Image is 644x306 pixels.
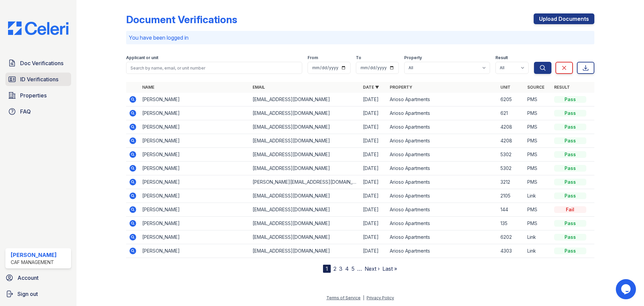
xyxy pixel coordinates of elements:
td: [EMAIL_ADDRESS][DOMAIN_NAME] [250,203,360,217]
td: [EMAIL_ADDRESS][DOMAIN_NAME] [250,162,360,175]
a: Last » [382,265,397,272]
td: [DATE] [360,162,387,175]
div: | [363,295,364,300]
td: PMS [525,134,551,148]
a: Name [142,85,154,90]
td: [PERSON_NAME][EMAIL_ADDRESS][DOMAIN_NAME] [250,175,360,189]
td: 135 [498,217,525,230]
a: Doc Verifications [5,56,71,70]
div: Pass [554,110,586,117]
div: [PERSON_NAME] [11,251,57,259]
td: 621 [498,106,525,120]
a: Date ▼ [363,85,379,90]
td: PMS [525,93,551,106]
p: You have been logged in [129,34,592,42]
td: 144 [498,203,525,217]
td: [EMAIL_ADDRESS][DOMAIN_NAME] [250,189,360,203]
td: Arioso Apartments [387,230,497,244]
td: 3212 [498,175,525,189]
td: 6205 [498,93,525,106]
div: Pass [554,179,586,185]
td: [PERSON_NAME] [140,120,250,134]
a: Result [554,85,570,90]
div: Pass [554,248,586,254]
td: [DATE] [360,120,387,134]
td: [PERSON_NAME] [140,106,250,120]
td: PMS [525,217,551,230]
a: Account [3,271,74,285]
span: ID Verifications [20,75,58,83]
div: CAF Management [11,259,57,266]
td: [DATE] [360,134,387,148]
a: 5 [352,265,355,272]
div: Pass [554,151,586,158]
div: Pass [554,137,586,144]
td: [DATE] [360,175,387,189]
input: Search by name, email, or unit number [126,62,302,74]
td: [EMAIL_ADDRESS][DOMAIN_NAME] [250,230,360,244]
td: [PERSON_NAME] [140,189,250,203]
td: Arioso Apartments [387,106,497,120]
td: [PERSON_NAME] [140,217,250,230]
td: 4208 [498,134,525,148]
a: Properties [5,89,71,102]
td: 5302 [498,162,525,175]
a: Email [253,85,265,90]
td: [PERSON_NAME] [140,175,250,189]
div: Fail [554,206,586,213]
a: Upload Documents [534,13,594,24]
td: [DATE] [360,148,387,162]
span: Properties [20,91,47,99]
td: [PERSON_NAME] [140,244,250,258]
td: 4303 [498,244,525,258]
td: [PERSON_NAME] [140,93,250,106]
td: [PERSON_NAME] [140,162,250,175]
td: Arioso Apartments [387,203,497,217]
td: [DATE] [360,230,387,244]
td: PMS [525,162,551,175]
a: Property [390,85,412,90]
td: [EMAIL_ADDRESS][DOMAIN_NAME] [250,93,360,106]
a: ID Verifications [5,73,71,86]
div: Pass [554,124,586,130]
div: Pass [554,96,586,103]
td: [EMAIL_ADDRESS][DOMAIN_NAME] [250,120,360,134]
td: PMS [525,148,551,162]
td: PMS [525,203,551,217]
label: From [308,55,318,60]
td: [PERSON_NAME] [140,203,250,217]
a: 3 [339,265,342,272]
td: 6202 [498,230,525,244]
td: Arioso Apartments [387,120,497,134]
a: Sign out [3,287,74,301]
span: … [357,265,362,273]
a: 2 [333,265,336,272]
td: Arioso Apartments [387,217,497,230]
td: 2105 [498,189,525,203]
a: Next › [365,265,380,272]
td: [DATE] [360,93,387,106]
td: [DATE] [360,106,387,120]
td: [EMAIL_ADDRESS][DOMAIN_NAME] [250,134,360,148]
td: [EMAIL_ADDRESS][DOMAIN_NAME] [250,106,360,120]
a: Terms of Service [326,295,361,300]
td: [PERSON_NAME] [140,230,250,244]
a: 4 [345,265,349,272]
a: FAQ [5,105,71,118]
td: 4208 [498,120,525,134]
div: Pass [554,192,586,199]
label: Property [404,55,422,60]
td: [DATE] [360,244,387,258]
td: [DATE] [360,189,387,203]
td: PMS [525,106,551,120]
td: [EMAIL_ADDRESS][DOMAIN_NAME] [250,244,360,258]
div: Pass [554,234,586,241]
img: CE_Logo_Blue-a8612792a0a2168367f1c8372b55b34899dd931a85d93a1a3d3e32e68fde9ad4.png [3,21,74,35]
td: PMS [525,120,551,134]
div: Pass [554,220,586,227]
td: [DATE] [360,217,387,230]
td: PMS [525,175,551,189]
td: Arioso Apartments [387,162,497,175]
a: Privacy Policy [367,295,394,300]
